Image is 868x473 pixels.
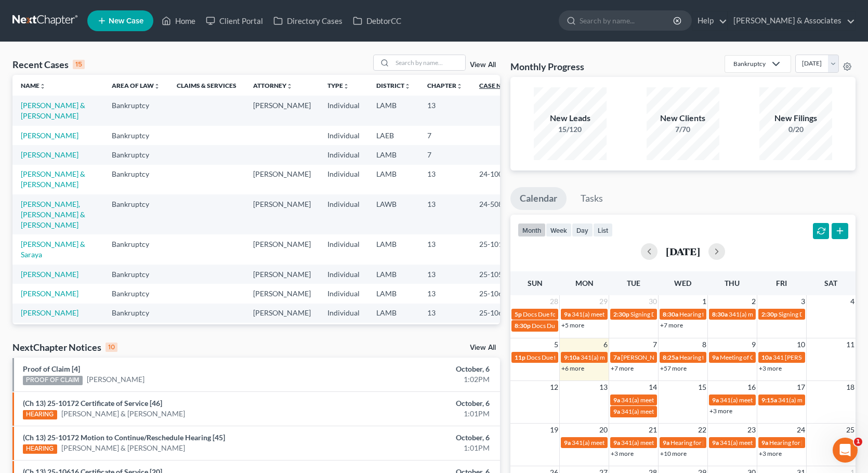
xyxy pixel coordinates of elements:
span: [PERSON_NAME] - Arraignment [621,353,709,361]
span: Meeting of Creditors for [PERSON_NAME] [720,353,835,361]
td: 25-10616 [471,284,522,303]
span: 11p [515,353,525,361]
div: HEARING [23,410,57,419]
a: +3 more [759,450,782,457]
span: 341(a) meeting for [PERSON_NAME] [572,439,672,446]
td: Individual [319,304,368,323]
td: LAMB [368,265,419,284]
td: Bankruptcy [103,284,168,303]
span: 15 [697,381,707,393]
a: +7 more [660,321,683,329]
a: Calendar [510,187,567,210]
td: LAMB [368,145,419,164]
span: Sat [824,279,837,287]
a: +3 more [611,450,634,457]
span: 341(a) meeting for [PERSON_NAME] [621,408,721,415]
span: 11 [845,338,856,351]
a: +6 more [561,364,584,372]
i: unfold_more [154,83,160,89]
a: Chapterunfold_more [427,82,463,89]
td: [PERSON_NAME] [245,165,319,194]
div: 0/20 [759,124,832,135]
a: [PERSON_NAME] & [PERSON_NAME] [21,101,85,120]
span: 9:10a [564,353,580,361]
td: Individual [319,323,368,352]
td: [PERSON_NAME] [245,194,319,234]
div: 10 [106,343,117,352]
a: [PERSON_NAME] [21,150,78,159]
i: unfold_more [404,83,411,89]
a: +3 more [709,407,732,415]
span: Signing Date for [PERSON_NAME] & [PERSON_NAME] [630,310,779,318]
td: 13 [419,284,471,303]
a: [PERSON_NAME] [21,289,78,298]
span: 9a [663,439,669,446]
td: Bankruptcy [103,323,168,352]
i: unfold_more [40,83,46,89]
td: Individual [319,145,368,164]
span: 3 [800,295,806,308]
span: 341(a) meeting for [PERSON_NAME] [581,353,681,361]
span: 14 [648,381,658,393]
span: Docs Due for [PERSON_NAME] & [PERSON_NAME] [523,310,664,318]
span: Thu [725,279,740,287]
i: unfold_more [343,83,349,89]
td: Bankruptcy [103,194,168,234]
span: 341 [PERSON_NAME] [773,353,834,361]
span: 24 [796,424,806,436]
a: Districtunfold_more [376,82,411,89]
th: Claims & Services [168,75,245,96]
a: Tasks [571,187,612,210]
span: 19 [549,424,559,436]
span: 8:30a [712,310,728,318]
span: 21 [648,424,658,436]
div: PROOF OF CLAIM [23,376,83,385]
h2: [DATE] [666,246,700,257]
td: 13 [419,234,471,264]
td: Bankruptcy [103,304,168,323]
span: Docs Due for [PERSON_NAME] [532,322,617,330]
td: [PERSON_NAME] [245,265,319,284]
a: Nameunfold_more [21,82,46,89]
span: 18 [845,381,856,393]
a: +5 more [561,321,584,329]
div: HEARING [23,444,57,454]
div: 1:02PM [341,374,490,385]
span: 9a [564,310,571,318]
a: DebtorCC [348,11,406,30]
span: 9a [712,396,719,404]
i: unfold_more [286,83,293,89]
span: Hearing for [PERSON_NAME] [679,353,760,361]
td: 13 [419,194,471,234]
span: 17 [796,381,806,393]
span: New Case [109,17,143,25]
td: Individual [319,96,368,125]
span: Hearing for [PERSON_NAME] & [PERSON_NAME] [670,439,807,446]
span: 8 [701,338,707,351]
a: +7 more [611,364,634,372]
td: Individual [319,265,368,284]
td: Individual [319,126,368,145]
a: Proof of Claim [4] [23,364,80,373]
td: 25-10593 [471,265,522,284]
span: 30 [648,295,658,308]
span: 28 [549,295,559,308]
td: 24-50845 [471,194,522,234]
span: 8:30p [515,322,531,330]
span: 8:30a [663,310,678,318]
td: Bankruptcy [103,165,168,194]
span: 341(a) meeting for [PERSON_NAME] [621,439,721,446]
td: Individual [319,284,368,303]
span: 1 [701,295,707,308]
td: LAEB [368,126,419,145]
td: LAMB [368,323,419,352]
span: 7a [613,353,620,361]
span: Wed [674,279,691,287]
a: View All [470,344,496,351]
a: [PERSON_NAME] & Saraya [21,240,85,259]
div: October, 6 [341,364,490,374]
td: [PERSON_NAME] [245,96,319,125]
span: Tue [627,279,640,287]
a: [PERSON_NAME] & [PERSON_NAME] [61,443,185,453]
td: [PERSON_NAME] [245,304,319,323]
